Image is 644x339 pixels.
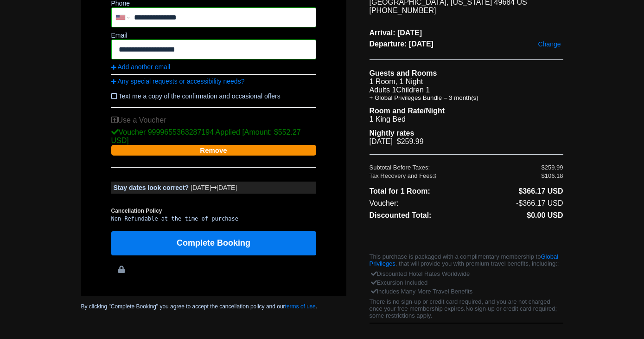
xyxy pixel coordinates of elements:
[370,69,437,77] b: Guests and Rooms
[370,86,563,94] li: Adults 1
[466,209,563,222] li: $0.00 USD
[111,63,316,71] a: Add another email
[370,78,563,86] li: 1 Room, 1 Night
[81,303,346,310] small: By clicking "Complete Booking" you agree to accept the cancellation policy and our .
[370,197,466,209] li: Voucher:
[285,303,316,310] a: terms of use
[466,185,563,197] li: $366.17 USD
[370,115,563,124] li: 1 King Bed
[111,32,128,39] label: Email
[111,78,316,85] a: Any special requests or accessibility needs?
[111,128,301,144] span: Voucher 9999655363287194 Applied [Amount: $552.27 USD]
[111,116,316,124] div: Use a Voucher
[370,129,414,137] b: Nightly rates
[370,7,563,15] div: [PHONE_NUMBER]
[111,208,316,214] b: Cancellation Policy
[372,269,561,278] div: Discounted Hotel Rates Worldwide
[112,8,132,26] div: United States: +1
[191,184,237,191] span: [DATE] [DATE]
[370,94,563,101] li: + Global Privileges Bundle – 3 month(s)
[370,298,563,319] p: There is no sign-up or credit card required, and you are not charged once your free membership ex...
[396,86,430,94] span: Children 1
[114,184,189,191] b: Stay dates look correct?
[536,38,563,50] a: Change
[370,29,563,37] span: Arrival: [DATE]
[370,40,563,48] span: Departure: [DATE]
[111,89,316,104] label: Text me a copy of the confirmation and occasional offers
[370,137,424,145] span: [DATE] $259.99
[370,253,559,267] a: Global Privileges
[370,164,542,171] div: Subtotal Before Taxes:
[111,231,316,255] button: Complete Booking
[370,172,542,179] div: Tax Recovery and Fees:
[370,185,466,197] li: Total for 1 Room:
[370,107,445,115] b: Room and Rate/Night
[466,197,563,209] li: -$366.17 USD
[542,164,563,171] div: $259.99
[370,253,563,267] p: This purchase is packaged with a complimentary membership to , that will provide you with premium...
[370,209,466,222] li: Discounted Total:
[111,215,316,222] pre: Non-Refundable at the time of purchase
[111,145,316,156] button: Remove
[542,172,563,179] div: $106.18
[372,287,561,296] div: Includes Many More Travel Benefits
[372,278,561,287] div: Excursion Included
[370,305,557,319] span: No sign-up or credit card required; some restrictions apply.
